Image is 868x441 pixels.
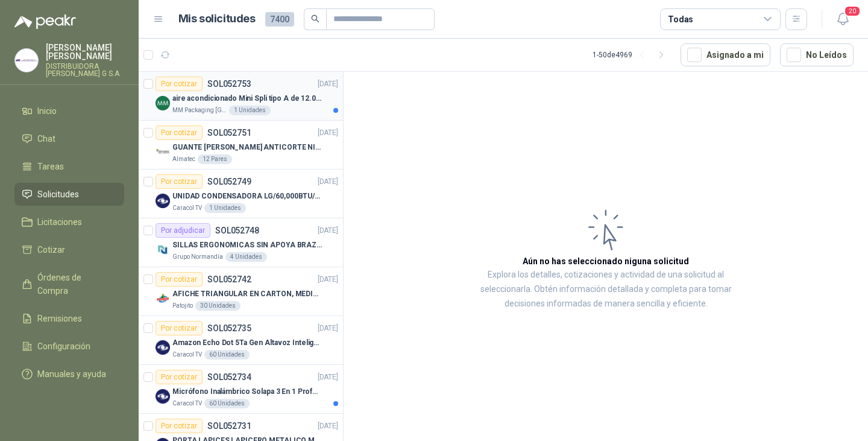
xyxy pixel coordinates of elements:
span: Tareas [37,160,64,173]
span: Inicio [37,104,57,118]
div: Por cotizar [156,77,203,91]
a: Por adjudicarSOL052748[DATE] Company LogoSILLAS ERGONOMICAS SIN APOYA BRAZOSGrupo Normandía4 Unid... [139,218,343,267]
div: Todas [668,13,693,26]
button: Asignado a mi [681,43,770,66]
p: SOL052731 [207,422,251,430]
p: Caracol TV [172,399,202,408]
a: Por cotizarSOL052751[DATE] Company LogoGUANTE [PERSON_NAME] ANTICORTE NIV 5 TALLA LAlmatec12 Pares [139,121,343,170]
p: aire acondicionado Mini Spli tipo A de 12.000 BTU. [172,93,322,104]
div: 1 Unidades [229,106,271,115]
a: Remisiones [14,307,124,330]
a: Tareas [14,155,124,178]
span: search [311,14,319,23]
img: Company Logo [156,243,170,257]
button: No Leídos [780,43,854,66]
p: SOL052735 [207,324,251,332]
a: Por cotizarSOL052734[DATE] Company LogoMicrófono Inalámbrico Solapa 3 En 1 Profesional F11-2 X2Ca... [139,365,343,414]
img: Company Logo [15,49,38,72]
div: 1 Unidades [204,203,246,213]
p: SILLAS ERGONOMICAS SIN APOYA BRAZOS [172,240,322,251]
span: 7400 [265,12,294,27]
a: Solicitudes [14,183,124,206]
a: Órdenes de Compra [14,266,124,302]
p: SOL052749 [207,177,251,186]
img: Company Logo [156,194,170,208]
div: 30 Unidades [195,301,241,311]
div: Por adjudicar [156,223,210,238]
span: Órdenes de Compra [37,271,113,297]
div: Por cotizar [156,174,203,189]
p: [DATE] [318,225,338,236]
span: Licitaciones [37,215,82,229]
p: Almatec [172,154,195,164]
span: Manuales y ayuda [37,367,106,381]
p: [DATE] [318,176,338,188]
span: Remisiones [37,312,82,325]
p: AFICHE TRIANGULAR EN CARTON, MEDIDAS 30 CM X 45 CM [172,288,322,300]
p: [DATE] [318,323,338,334]
img: Company Logo [156,340,170,355]
p: MM Packaging [GEOGRAPHIC_DATA] [172,106,227,115]
a: Manuales y ayuda [14,363,124,385]
a: Por cotizarSOL052735[DATE] Company LogoAmazon Echo Dot 5Ta Gen Altavoz Inteligente Alexa AzulCara... [139,316,343,365]
span: Solicitudes [37,188,79,201]
img: Company Logo [156,145,170,159]
a: Chat [14,127,124,150]
p: GUANTE [PERSON_NAME] ANTICORTE NIV 5 TALLA L [172,142,322,153]
a: Configuración [14,335,124,358]
button: 20 [832,8,854,30]
div: Por cotizar [156,125,203,140]
p: SOL052734 [207,373,251,381]
p: [DATE] [318,274,338,285]
p: SOL052742 [207,275,251,284]
span: Configuración [37,340,90,353]
p: [DATE] [318,420,338,432]
div: Por cotizar [156,370,203,384]
p: Amazon Echo Dot 5Ta Gen Altavoz Inteligente Alexa Azul [172,337,322,349]
span: 20 [844,5,861,17]
div: 60 Unidades [204,350,250,360]
p: Caracol TV [172,350,202,360]
a: Por cotizarSOL052749[DATE] Company LogoUNIDAD CONDENSADORA LG/60,000BTU/220V/R410A: ICaracol TV1 ... [139,170,343,218]
a: Por cotizarSOL052753[DATE] Company Logoaire acondicionado Mini Spli tipo A de 12.000 BTU.MM Packa... [139,72,343,121]
div: Por cotizar [156,419,203,433]
p: Grupo Normandía [172,252,223,262]
p: Explora los detalles, cotizaciones y actividad de una solicitud al seleccionarla. Obtén informaci... [464,268,747,311]
p: [PERSON_NAME] [PERSON_NAME] [46,43,124,60]
div: 12 Pares [198,154,232,164]
span: Chat [37,132,55,145]
img: Logo peakr [14,14,76,29]
div: 4 Unidades [225,252,267,262]
div: Por cotizar [156,321,203,335]
h3: Aún no has seleccionado niguna solicitud [523,255,689,268]
div: 60 Unidades [204,399,250,408]
a: Inicio [14,100,124,122]
p: [DATE] [318,78,338,90]
p: Caracol TV [172,203,202,213]
img: Company Logo [156,96,170,110]
a: Cotizar [14,238,124,261]
p: DISTRIBUIDORA [PERSON_NAME] G S.A [46,63,124,77]
a: Licitaciones [14,211,124,233]
p: [DATE] [318,127,338,139]
p: UNIDAD CONDENSADORA LG/60,000BTU/220V/R410A: I [172,191,322,202]
p: [DATE] [318,372,338,383]
p: SOL052751 [207,128,251,137]
p: Patojito [172,301,193,311]
img: Company Logo [156,291,170,306]
div: Por cotizar [156,272,203,287]
h1: Mis solicitudes [178,10,256,28]
p: SOL052748 [215,226,259,235]
span: Cotizar [37,243,65,256]
img: Company Logo [156,389,170,404]
p: SOL052753 [207,80,251,88]
div: 1 - 50 de 4969 [593,45,671,65]
a: Por cotizarSOL052742[DATE] Company LogoAFICHE TRIANGULAR EN CARTON, MEDIDAS 30 CM X 45 CMPatojito... [139,267,343,316]
p: Micrófono Inalámbrico Solapa 3 En 1 Profesional F11-2 X2 [172,386,322,398]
